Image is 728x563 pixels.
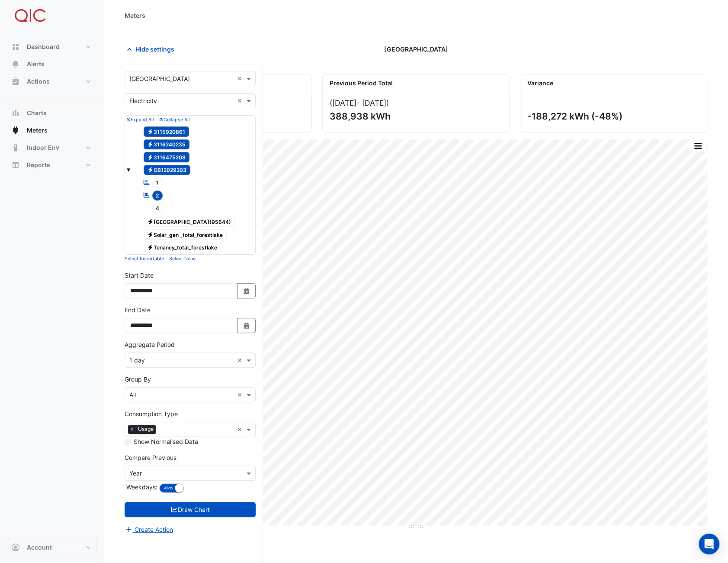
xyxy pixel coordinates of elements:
span: 4 [152,204,164,214]
button: Account [7,539,97,556]
span: - [DATE] [356,98,386,107]
app-icon: Charts [11,109,20,117]
label: Show Normalised Data [134,437,198,446]
span: Reports [27,161,50,169]
button: Collapse All [159,116,189,123]
span: Hide settings [135,45,174,54]
button: Reports [7,156,97,174]
div: 388,938 kWh [330,111,500,122]
div: -188,272 kWh (-48%) [527,111,698,122]
button: Hide settings [125,42,180,57]
fa-icon: Electricity [147,219,154,225]
app-icon: Actions [11,77,20,86]
app-icon: Dashboard [11,42,20,51]
span: 2 [152,191,163,201]
span: 3116475208 [144,152,190,162]
app-icon: Alerts [11,60,20,68]
fa-icon: Select Date [243,287,250,294]
small: Collapse All [159,117,189,123]
button: Select Reportable [125,255,164,262]
fa-icon: Electricity [147,244,154,251]
span: Solar Meter [144,217,235,227]
img: Company Logo [10,7,49,24]
span: Tenancy_total_forestlake [144,243,221,253]
span: Clear [237,356,244,365]
div: Meters [125,11,145,20]
fa-icon: Electricity [147,154,154,160]
div: ([DATE] ) [330,98,502,107]
span: Solar_gen _total_forestlake [144,230,227,240]
span: Actions [27,77,50,86]
label: Start Date [125,271,154,280]
button: Actions [7,73,97,90]
small: Expand All [127,117,154,123]
span: Clear [237,390,244,399]
span: Clear [237,425,244,434]
span: Meters [27,126,48,135]
fa-icon: Reportable [143,178,151,186]
label: End Date [125,305,151,314]
button: Alerts [7,55,97,73]
span: × [128,425,136,434]
span: QB12029203 [144,165,191,175]
label: Consumption Type [125,409,178,418]
span: Indoor Env [27,143,59,152]
app-icon: Meters [11,126,20,135]
fa-icon: Electricity [147,167,154,173]
label: Aggregate Period [125,340,175,349]
span: 1 [152,178,163,188]
span: Alerts [27,60,45,68]
app-icon: Reports [11,161,20,169]
button: Create Action [125,524,173,534]
button: Expand All [127,116,154,123]
span: [GEOGRAPHIC_DATA] [384,45,448,54]
button: Indoor Env [7,139,97,156]
button: Select None [169,255,196,262]
div: Variance [520,75,707,91]
fa-icon: Select Date [243,322,250,329]
button: Draw Chart [125,502,256,517]
span: Clear [237,96,244,105]
small: Select None [169,256,196,262]
div: Previous Period Total [323,75,509,91]
label: Compare Previous [125,453,176,462]
span: Account [27,543,52,552]
fa-icon: Electricity [147,231,154,238]
button: Dashboard [7,38,97,55]
span: Usage [136,425,156,434]
label: Group By [125,375,151,384]
fa-icon: Reportable [143,191,151,199]
fa-icon: Electricity [147,128,154,135]
app-icon: Indoor Env [11,143,20,152]
label: Weekdays: [125,482,157,492]
button: More Options [689,140,706,151]
small: Select Reportable [125,256,164,262]
fa-icon: Electricity [147,141,154,148]
button: Charts [7,104,97,122]
span: Charts [27,109,47,117]
span: Clear [237,74,244,83]
div: Open Intercom Messenger [699,534,719,554]
button: Meters [7,122,97,139]
span: Dashboard [27,42,60,51]
span: 3115920861 [144,126,189,137]
span: 3116240235 [144,139,190,150]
